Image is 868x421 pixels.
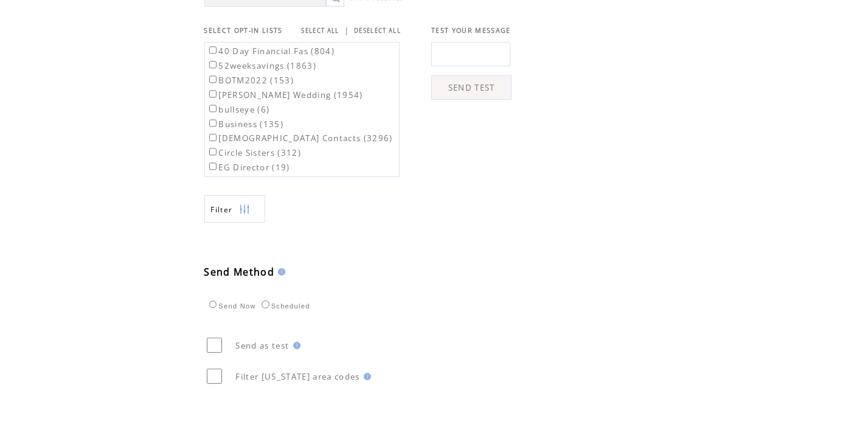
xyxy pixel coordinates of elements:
[209,162,217,170] input: EG Director (19)
[209,301,217,308] input: Send Now
[207,89,363,100] label: [PERSON_NAME] Wedding (1954)
[236,371,360,382] span: Filter [US_STATE] area codes
[290,342,300,349] img: help.gif
[302,27,339,35] a: SELECT ALL
[360,373,371,380] img: help.gif
[204,195,265,223] a: Filter
[204,265,275,279] span: Send Method
[209,119,217,127] input: Business (135)
[431,26,511,35] span: TEST YOUR MESSAGE
[207,119,284,130] label: Business (135)
[209,105,217,113] input: bullseye (6)
[209,90,217,98] input: [PERSON_NAME] Wedding (1954)
[206,302,256,310] label: Send Now
[431,75,512,100] a: SEND TEST
[209,46,217,54] input: 40 Day Financial Fas (804)
[344,25,349,36] span: |
[207,176,290,187] label: egconnect (486)
[209,61,217,69] input: 52weeksavings (1863)
[209,134,217,142] input: [DEMOGRAPHIC_DATA] Contacts (3296)
[209,75,217,83] input: BOTM2022 (153)
[207,147,302,158] label: Circle Sisters (312)
[204,26,283,35] span: SELECT OPT-IN LISTS
[207,104,270,115] label: bullseye (6)
[262,301,269,308] input: Scheduled
[207,162,290,173] label: EG Director (19)
[207,133,393,144] label: [DEMOGRAPHIC_DATA] Contacts (3296)
[236,340,290,351] span: Send as test
[274,268,285,276] img: help.gif
[354,27,401,35] a: DESELECT ALL
[239,196,250,223] img: filters.png
[207,46,335,57] label: 40 Day Financial Fas (804)
[211,204,233,215] span: Show filters
[259,302,310,310] label: Scheduled
[207,75,294,86] label: BOTM2022 (153)
[207,60,317,71] label: 52weeksavings (1863)
[209,148,217,156] input: Circle Sisters (312)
